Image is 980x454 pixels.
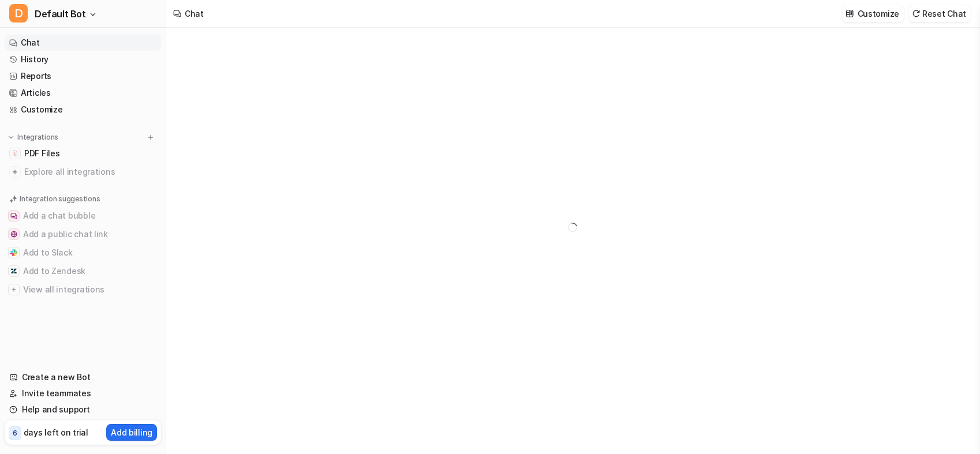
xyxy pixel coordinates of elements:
[9,166,21,178] img: explore all integrations
[106,424,157,441] button: Add billing
[5,402,161,418] a: Help and support
[912,9,920,18] img: reset
[7,133,15,141] img: expand menu
[5,164,161,180] a: Explore all integrations
[13,428,17,438] p: 6
[24,163,156,181] span: Explore all integrations
[5,385,161,402] a: Invite teammates
[10,249,17,256] img: Add to Slack
[35,6,86,22] span: Default Bot
[20,194,100,204] p: Integration suggestions
[857,7,899,20] p: Customize
[842,5,903,22] button: Customize
[5,102,161,118] a: Customize
[5,225,161,243] button: Add a public chat linkAdd a public chat link
[10,212,17,219] img: Add a chat bubble
[10,268,17,275] img: Add to Zendesk
[111,426,152,438] p: Add billing
[5,369,161,385] a: Create a new Bot
[12,150,18,157] img: PDF Files
[147,133,155,141] img: menu_add.svg
[5,132,62,143] button: Integrations
[24,148,59,159] span: PDF Files
[5,145,161,162] a: PDF FilesPDF Files
[5,280,161,299] button: View all integrationsView all integrations
[10,231,17,238] img: Add a public chat link
[5,68,161,84] a: Reports
[9,4,28,22] span: D
[5,51,161,67] a: History
[5,243,161,262] button: Add to SlackAdd to Slack
[10,286,17,293] img: View all integrations
[185,7,204,20] div: Chat
[5,85,161,101] a: Articles
[17,133,58,142] p: Integrations
[24,426,88,438] p: days left on trial
[846,9,854,18] img: customize
[5,207,161,225] button: Add a chat bubbleAdd a chat bubble
[908,5,971,22] button: Reset Chat
[5,35,161,51] a: Chat
[5,262,161,280] button: Add to ZendeskAdd to Zendesk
